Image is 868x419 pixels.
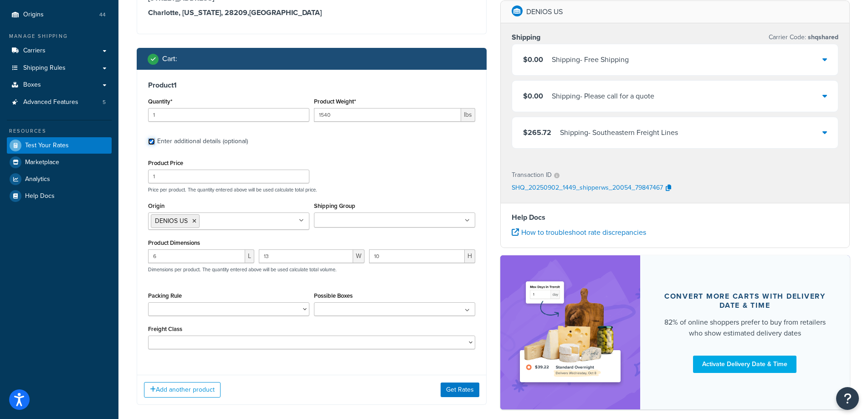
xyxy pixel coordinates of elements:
[552,53,629,66] div: Shipping - Free Shipping
[662,292,828,310] div: Convert more carts with delivery date & time
[552,90,654,103] div: Shipping - Please call for a quote
[103,98,106,106] span: 5
[25,192,55,200] span: Help Docs
[7,171,112,187] a: Analytics
[353,249,365,263] span: W
[512,212,839,223] h4: Help Docs
[693,356,796,373] a: Activate Delivery Date & Time
[512,33,540,42] h3: Shipping
[465,249,475,263] span: H
[7,77,112,93] a: Boxes
[314,292,353,299] label: Possible Boxes
[144,382,221,398] button: Add another product
[148,239,200,246] label: Product Dimensions
[314,202,355,209] label: Shipping Group
[7,154,112,171] a: Marketplace
[836,387,859,410] button: Open Resource Center
[662,317,828,339] div: 82% of online shoppers prefer to buy from retailers who show estimated delivery dates
[148,98,172,105] label: Quantity*
[7,127,112,135] div: Resources
[7,137,112,154] a: Test Your Rates
[523,127,551,138] span: $265.72
[7,188,112,204] a: Help Docs
[512,181,663,195] p: SHQ_20250902_1449_shipperws_20054_79847467
[526,5,563,18] p: DENIOS US
[514,269,627,396] img: feature-image-ddt-36eae7f7280da8017bfb280eaccd9c446f90b1fe08728e4019434db127062ab4.png
[23,98,78,106] span: Advanced Features
[148,160,183,166] label: Product Price
[23,11,44,19] span: Origins
[23,47,46,55] span: Carriers
[157,135,248,148] div: Enter additional details (optional)
[23,64,66,72] span: Shipping Rules
[523,54,543,65] span: $0.00
[99,11,106,19] span: 44
[148,81,475,90] h3: Product 1
[7,6,112,23] a: Origins44
[245,249,254,263] span: L
[7,32,112,40] div: Manage Shipping
[314,98,356,105] label: Product Weight*
[148,292,182,299] label: Packing Rule
[7,6,112,23] li: Origins
[7,42,112,59] a: Carriers
[560,126,678,139] div: Shipping - Southeastern Freight Lines
[7,94,112,111] li: Advanced Features
[512,169,552,181] p: Transaction ID
[148,202,164,209] label: Origin
[769,31,838,44] p: Carrier Code:
[162,55,177,63] h2: Cart :
[23,81,41,89] span: Boxes
[25,142,69,150] span: Test Your Rates
[512,227,646,238] a: How to troubleshoot rate discrepancies
[148,8,475,17] h3: Charlotte, [US_STATE], 28209 , [GEOGRAPHIC_DATA]
[146,266,337,273] p: Dimensions per product. The quantity entered above will be used calculate total volume.
[7,94,112,111] a: Advanced Features5
[523,91,543,101] span: $0.00
[146,186,478,193] p: Price per product. The quantity entered above will be used calculate total price.
[148,326,182,332] label: Freight Class
[806,32,838,42] span: shqshared
[148,138,155,145] input: Enter additional details (optional)
[441,383,479,397] button: Get Rates
[155,216,188,226] span: DENIOS US
[314,108,461,122] input: 0.00
[461,108,475,122] span: lbs
[148,108,309,122] input: 0.0
[7,60,112,77] a: Shipping Rules
[25,159,59,166] span: Marketplace
[25,176,50,183] span: Analytics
